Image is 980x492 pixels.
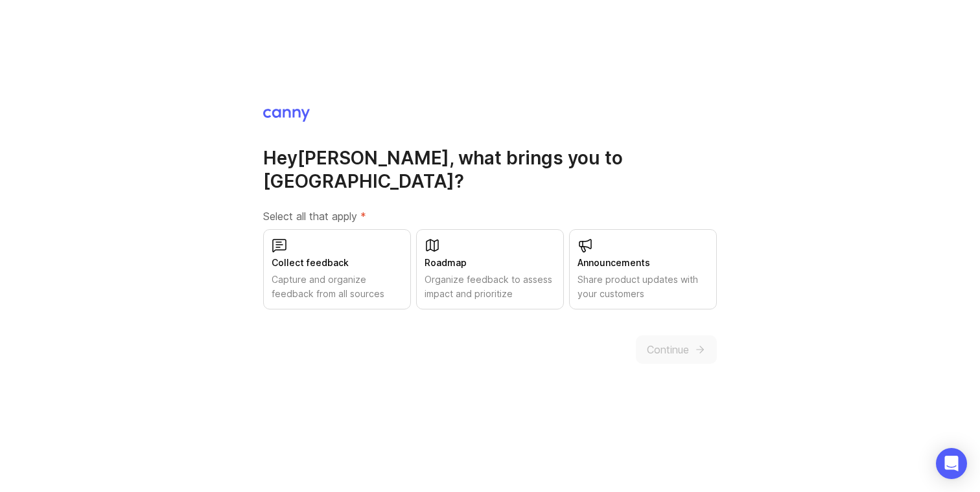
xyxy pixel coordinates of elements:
div: Share product updates with your customers [577,273,708,301]
div: Roadmap [425,256,555,270]
label: Select all that apply [263,208,717,224]
button: Continue [636,335,717,364]
div: Announcements [577,256,708,270]
div: Open Intercom Messenger [936,448,967,479]
div: Capture and organize feedback from all sources [272,273,402,301]
button: Collect feedbackCapture and organize feedback from all sources [263,229,411,309]
span: Continue [647,342,689,357]
h1: Hey [PERSON_NAME] , what brings you to [GEOGRAPHIC_DATA]? [263,146,717,193]
button: RoadmapOrganize feedback to assess impact and prioritize [416,229,564,309]
button: AnnouncementsShare product updates with your customers [569,229,717,309]
div: Organize feedback to assess impact and prioritize [425,273,555,301]
img: Canny Home [263,109,310,122]
div: Collect feedback [272,256,402,270]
